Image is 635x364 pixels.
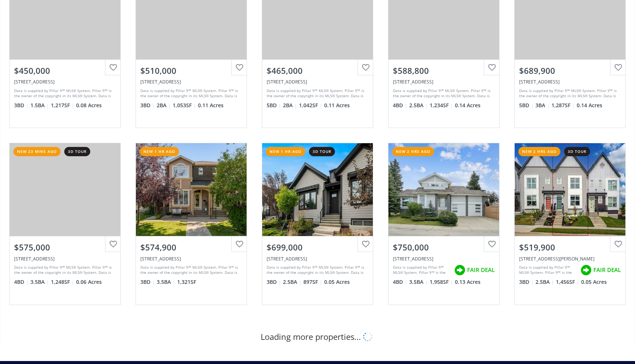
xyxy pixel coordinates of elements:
[430,102,453,109] span: 1,234 SF
[267,79,368,85] div: 231 Falton Drive NE, Calgary, AB T3J 2W8
[14,242,116,253] div: $575,000
[157,102,171,109] span: 2 BA
[535,102,550,109] span: 3 BA
[393,79,495,85] div: 14696 Deer Ridge Drive SE, Calgary, AB T2J 5Y4
[157,278,175,286] span: 3.5 BA
[173,102,196,109] span: 1,053 SF
[519,65,621,76] div: $689,900
[140,65,242,76] div: $510,000
[128,135,254,312] a: new 1 hr ago$574,900[STREET_ADDRESS]Data is supplied by Pillar 9™ MLS® System. Pillar 9™ is the o...
[393,88,493,99] div: Data is supplied by Pillar 9™ MLS® System. Pillar 9™ is the owner of the copyright in its MLS® Sy...
[393,242,495,253] div: $750,000
[507,135,633,312] a: new 2 hrs ago3d tour$519,900[STREET_ADDRESS][PERSON_NAME]Data is supplied by Pillar 9™ MLS® Syste...
[14,102,29,109] span: 3 BD
[455,278,481,286] span: 0.13 Acres
[140,278,155,286] span: 3 BD
[76,278,102,286] span: 0.06 Acres
[452,263,467,278] img: rating icon
[519,256,621,262] div: 244 Livingston View NE, Calgary, AB T3P0Z9
[14,278,29,286] span: 4 BD
[267,102,281,109] span: 5 BD
[324,278,350,286] span: 0.05 Acres
[51,278,74,286] span: 1,248 SF
[467,266,495,274] span: FAIR DEAL
[140,79,242,85] div: 3416 60 Street NE, Calgary, AB T1Y 3S9
[409,102,428,109] span: 2.5 BA
[393,65,495,76] div: $588,800
[14,65,116,76] div: $450,000
[324,102,350,109] span: 0.11 Acres
[140,102,155,109] span: 3 BD
[393,278,407,286] span: 4 BD
[140,242,242,253] div: $574,900
[577,102,602,109] span: 0.14 Acres
[303,278,322,286] span: 897 SF
[579,263,593,278] img: rating icon
[593,266,621,274] span: FAIR DEAL
[581,278,607,286] span: 0.05 Acres
[299,102,322,109] span: 1,042 SF
[519,102,534,109] span: 5 BD
[267,88,367,99] div: Data is supplied by Pillar 9™ MLS® System. Pillar 9™ is the owner of the copyright in its MLS® Sy...
[14,79,116,85] div: 8 Pinelore Place NE, Calgary, AB T1Y 3V8
[30,278,49,286] span: 3.5 BA
[76,102,102,109] span: 0.08 Acres
[267,265,367,276] div: Data is supplied by Pillar 9™ MLS® System. Pillar 9™ is the owner of the copyright in its MLS® Sy...
[14,256,116,262] div: 1351 New Brighton Park SE, Calgary, AB T2Z 4Y2
[393,102,407,109] span: 4 BD
[551,102,575,109] span: 1,287 SF
[409,278,428,286] span: 3.5 BA
[140,88,240,99] div: Data is supplied by Pillar 9™ MLS® System. Pillar 9™ is the owner of the copyright in its MLS® Sy...
[381,135,507,312] a: new 2 hrs ago$750,000[STREET_ADDRESS]Data is supplied by Pillar 9™ MLS® System. Pillar 9™ is the ...
[51,102,74,109] span: 1,217 SF
[267,242,368,253] div: $699,000
[519,79,621,85] div: 272 Deercliff Road SE, Calgary, AB T2J 5K4
[455,102,481,109] span: 0.14 Acres
[283,278,302,286] span: 2.5 BA
[519,278,534,286] span: 3 BD
[393,265,450,276] div: Data is supplied by Pillar 9™ MLS® System. Pillar 9™ is the owner of the copyright in its MLS® Sy...
[267,65,368,76] div: $465,000
[30,102,49,109] span: 1.5 BA
[14,265,114,276] div: Data is supplied by Pillar 9™ MLS® System. Pillar 9™ is the owner of the copyright in its MLS® Sy...
[283,102,297,109] span: 2 BA
[267,256,368,262] div: 709 Marine Drive SE, Calgary, AB T3M 3A3
[261,331,374,342] div: Loading more properties...
[14,88,114,99] div: Data is supplied by Pillar 9™ MLS® System. Pillar 9™ is the owner of the copyright in its MLS® Sy...
[177,278,196,286] span: 1,321 SF
[2,135,128,312] a: new 23 mins ago3d tour$575,000[STREET_ADDRESS]Data is supplied by Pillar 9™ MLS® System. Pillar 9...
[140,265,240,276] div: Data is supplied by Pillar 9™ MLS® System. Pillar 9™ is the owner of the copyright in its MLS® Sy...
[198,102,224,109] span: 0.11 Acres
[535,278,554,286] span: 2.5 BA
[430,278,453,286] span: 1,958 SF
[556,278,579,286] span: 1,456 SF
[519,88,619,99] div: Data is supplied by Pillar 9™ MLS® System. Pillar 9™ is the owner of the copyright in its MLS® Sy...
[519,242,621,253] div: $519,900
[393,256,495,262] div: 79 Woodbrook Road SW, Calgary, AB T2W 4M5
[519,265,577,276] div: Data is supplied by Pillar 9™ MLS® System. Pillar 9™ is the owner of the copyright in its MLS® Sy...
[267,278,281,286] span: 3 BD
[140,256,242,262] div: 1930 35 Street SW #1, Calgary, AB T3E 2X3
[254,135,381,312] a: new 1 hr ago3d tour$699,000[STREET_ADDRESS]Data is supplied by Pillar 9™ MLS® System. Pillar 9™ i...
